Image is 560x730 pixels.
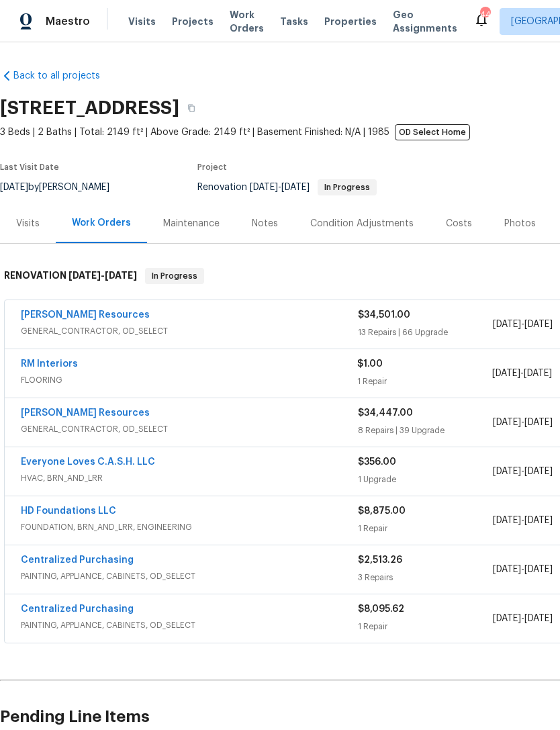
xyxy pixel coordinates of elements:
[504,217,536,230] div: Photos
[179,96,203,120] button: Copy Address
[68,271,101,280] span: [DATE]
[172,15,214,28] span: Projects
[446,217,472,230] div: Costs
[72,216,131,230] div: Work Orders
[493,320,521,329] span: [DATE]
[358,522,493,535] div: 1 Repair
[21,555,134,565] a: Centralized Purchasing
[358,555,402,565] span: $2,513.26
[68,271,137,280] span: -
[21,373,357,387] span: FLOORING
[21,324,358,338] span: GENERAL_CONTRACTOR, OD_SELECT
[230,8,264,35] span: Work Orders
[358,506,406,516] span: $8,875.00
[21,310,150,320] a: [PERSON_NAME] Resources
[358,310,410,320] span: $34,501.00
[281,183,310,192] span: [DATE]
[21,506,116,516] a: HD Foundations LLC
[21,604,134,614] a: Centralized Purchasing
[16,217,40,230] div: Visits
[105,271,137,280] span: [DATE]
[524,614,553,623] span: [DATE]
[480,8,489,21] div: 44
[146,269,203,283] span: In Progress
[524,418,553,427] span: [DATE]
[358,424,493,437] div: 8 Repairs | 39 Upgrade
[163,217,220,230] div: Maintenance
[358,620,493,633] div: 1 Repair
[252,217,278,230] div: Notes
[128,15,156,28] span: Visits
[21,359,78,369] a: RM Interiors
[21,408,150,418] a: [PERSON_NAME] Resources
[358,457,396,467] span: $356.00
[21,471,358,485] span: HVAC, BRN_AND_LRR
[524,516,553,525] span: [DATE]
[358,571,493,584] div: 3 Repairs
[357,359,383,369] span: $1.00
[493,612,553,625] span: -
[493,465,553,478] span: -
[197,183,377,192] span: Renovation
[250,183,278,192] span: [DATE]
[493,418,521,427] span: [DATE]
[310,217,414,230] div: Condition Adjustments
[21,569,358,583] span: PAINTING, APPLIANCE, CABINETS, OD_SELECT
[358,604,404,614] span: $8,095.62
[250,183,310,192] span: -
[493,514,553,527] span: -
[493,516,521,525] span: [DATE]
[493,318,553,331] span: -
[358,326,493,339] div: 13 Repairs | 66 Upgrade
[358,473,493,486] div: 1 Upgrade
[21,422,358,436] span: GENERAL_CONTRACTOR, OD_SELECT
[492,367,552,380] span: -
[358,408,413,418] span: $34,447.00
[280,17,308,26] span: Tasks
[319,183,375,191] span: In Progress
[492,369,520,378] span: [DATE]
[357,375,492,388] div: 1 Repair
[395,124,470,140] span: OD Select Home
[524,565,553,574] span: [DATE]
[524,320,553,329] span: [DATE]
[493,416,553,429] span: -
[493,565,521,574] span: [DATE]
[324,15,377,28] span: Properties
[524,467,553,476] span: [DATE]
[493,467,521,476] span: [DATE]
[21,520,358,534] span: FOUNDATION, BRN_AND_LRR, ENGINEERING
[524,369,552,378] span: [DATE]
[197,163,227,171] span: Project
[46,15,90,28] span: Maestro
[493,563,553,576] span: -
[393,8,457,35] span: Geo Assignments
[21,457,155,467] a: Everyone Loves C.A.S.H. LLC
[493,614,521,623] span: [DATE]
[21,619,358,632] span: PAINTING, APPLIANCE, CABINETS, OD_SELECT
[4,268,137,284] h6: RENOVATION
